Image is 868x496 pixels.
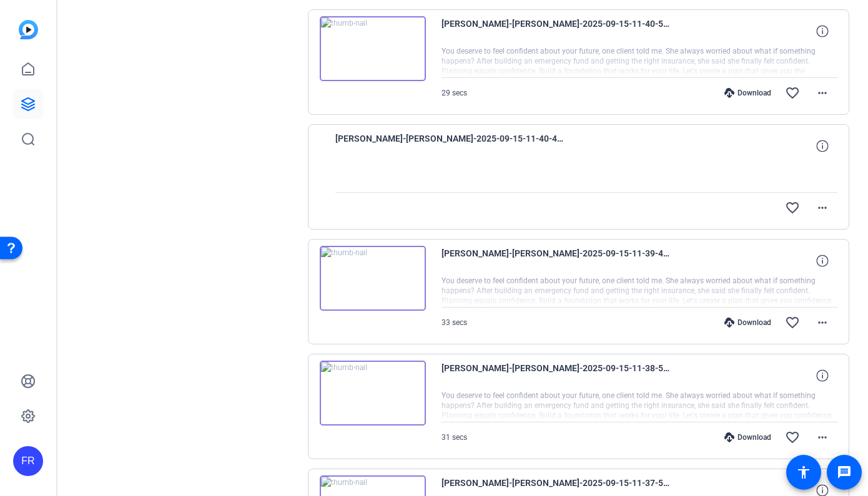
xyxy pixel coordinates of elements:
[441,16,673,46] span: [PERSON_NAME]-[PERSON_NAME]-2025-09-15-11-40-50-636-0
[441,246,673,276] span: [PERSON_NAME]-[PERSON_NAME]-2025-09-15-11-39-44-616-0
[441,433,467,442] span: 31 secs
[441,318,467,327] span: 33 secs
[320,361,426,425] img: thumb-nail
[718,432,777,442] div: Download
[13,446,43,476] div: FR
[320,246,426,311] img: thumb-nail
[785,430,800,445] mat-icon: favorite_border
[796,465,811,480] mat-icon: accessibility
[320,16,426,81] img: thumb-nail
[718,88,777,98] div: Download
[19,20,38,39] img: blue-gradient.svg
[441,89,467,97] span: 29 secs
[785,200,800,215] mat-icon: favorite_border
[335,131,566,161] span: [PERSON_NAME]-[PERSON_NAME]-2025-09-15-11-40-40-035-0
[441,361,673,391] span: [PERSON_NAME]-[PERSON_NAME]-2025-09-15-11-38-53-283-0
[718,318,777,328] div: Download
[815,430,830,445] mat-icon: more_horiz
[815,200,830,215] mat-icon: more_horiz
[815,85,830,100] mat-icon: more_horiz
[837,465,852,480] mat-icon: message
[785,315,800,330] mat-icon: favorite_border
[785,85,800,100] mat-icon: favorite_border
[815,315,830,330] mat-icon: more_horiz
